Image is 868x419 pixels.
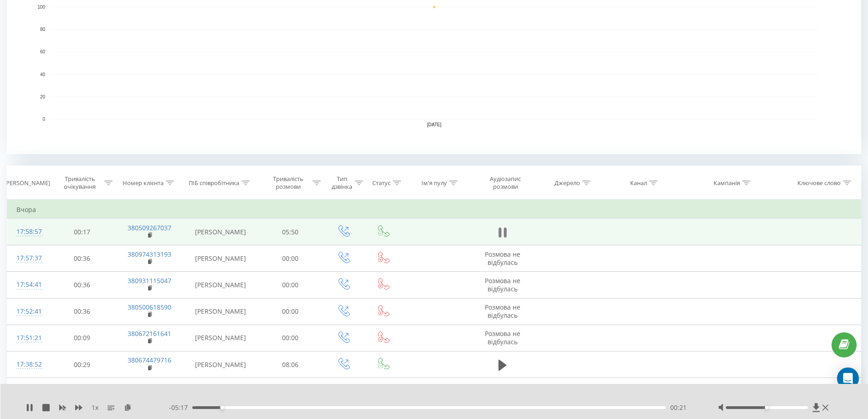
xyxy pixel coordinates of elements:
span: Розмова не відбулась [485,250,520,267]
text: [DATE] [427,122,442,127]
div: 17:51:21 [16,329,40,347]
td: 00:29 [49,352,115,378]
div: 17:52:41 [16,303,40,321]
span: - 05:17 [169,403,192,412]
td: [PERSON_NAME] [184,298,257,325]
td: 00:09 [49,325,115,351]
div: 17:36:51 [16,382,40,400]
td: 00:36 [49,245,115,272]
td: 00:36 [49,272,115,298]
td: [PERSON_NAME] [184,378,257,404]
td: Вчора [7,201,861,219]
div: Тип дзвінка [331,175,353,191]
div: Статус [372,179,390,187]
td: 00:00 [257,325,324,351]
td: 00:00 [257,272,324,298]
td: 08:06 [257,352,324,378]
td: 00:00 [257,245,324,272]
td: [PERSON_NAME] [184,352,257,378]
a: 380931115047 [128,276,171,285]
div: 17:57:37 [16,249,40,267]
span: Розмова не відбулась [485,383,520,399]
div: ПІБ співробітника [189,179,239,187]
div: [PERSON_NAME] [4,179,50,187]
a: 380674479716 [128,356,171,364]
a: 380672161641 [128,329,171,338]
td: [PERSON_NAME] [184,245,257,272]
div: Кампанія [714,179,740,187]
td: 00:36 [49,298,115,325]
text: 80 [40,27,46,32]
span: 00:21 [670,403,687,412]
a: 380974313193 [128,250,171,259]
div: 17:54:41 [16,276,40,294]
div: Тривалість очікування [57,175,103,191]
text: 20 [40,94,46,99]
span: Розмова не відбулась [485,276,520,293]
td: [PERSON_NAME] [184,272,257,298]
td: 00:00 [257,378,324,404]
td: [PERSON_NAME] [184,219,257,245]
div: Тривалість розмови [266,175,311,191]
td: 00:42 [49,378,115,404]
div: Номер клієнта [123,179,164,187]
td: 00:00 [257,298,324,325]
span: 1 x [92,403,98,412]
text: 60 [40,50,46,55]
div: Аудіозапис розмови [479,175,532,191]
span: Розмова не відбулась [485,303,520,320]
div: Accessibility label [765,406,769,409]
a: 380500618590 [128,303,171,311]
td: 00:17 [49,219,115,245]
div: Accessibility label [220,406,224,409]
a: 380509267037 [128,223,171,232]
td: 05:50 [257,219,324,245]
td: [PERSON_NAME] [184,325,257,351]
span: Розмова не відбулась [485,329,520,346]
div: Open Intercom Messenger [837,367,859,389]
div: Джерело [555,179,580,187]
div: 17:38:52 [16,356,40,373]
a: 380672663280 [128,383,171,391]
div: Канал [630,179,647,187]
text: 0 [42,117,45,122]
div: Ім'я пулу [421,179,447,187]
div: Ключове слово [797,179,841,187]
text: 100 [37,5,45,10]
div: 17:58:57 [16,223,40,241]
text: 40 [40,72,46,77]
